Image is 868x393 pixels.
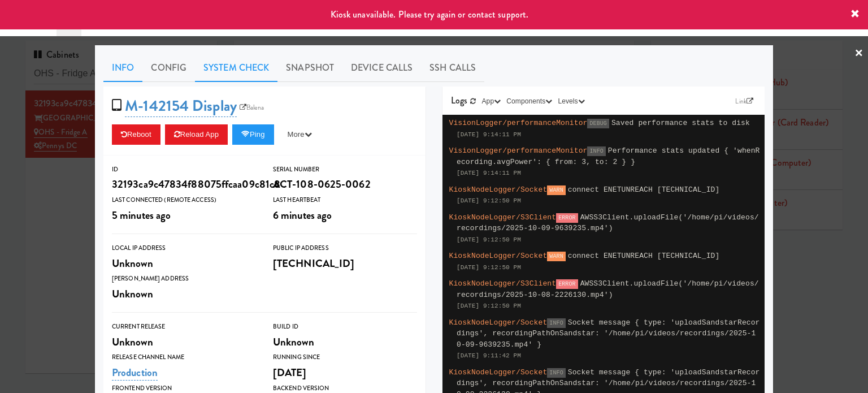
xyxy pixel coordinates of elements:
[112,175,256,194] div: 32193ca9c47834f88075ffcaa09c81c8
[279,124,321,145] button: More
[165,124,228,145] button: Reload App
[587,146,605,156] span: INFO
[273,365,307,380] span: [DATE]
[195,54,277,82] a: System Check
[273,195,417,206] div: Last Heartbeat
[112,352,256,363] div: Release Channel Name
[112,254,256,273] div: Unknown
[125,95,237,117] a: M-142154 Display
[421,54,484,82] a: SSH Calls
[457,197,521,204] span: [DATE] 9:12:50 PM
[142,54,195,82] a: Config
[547,368,565,378] span: INFO
[449,318,548,327] span: KioskNodeLogger/Socket
[449,368,548,377] span: KioskNodeLogger/Socket
[568,252,720,260] span: connect ENETUNREACH [TECHNICAL_ID]
[273,164,417,175] div: Serial Number
[112,321,256,332] div: Current Release
[457,352,521,359] span: [DATE] 9:11:42 PM
[237,102,267,113] a: Balena
[449,252,548,260] span: KioskNodeLogger/Socket
[457,213,759,233] span: AWSS3Client.uploadFile('/home/pi/videos/recordings/2025-10-09-9639235.mp4')
[103,54,142,82] a: Info
[504,96,555,107] button: Components
[112,164,256,175] div: ID
[547,185,565,195] span: WARN
[273,208,332,223] span: 6 minutes ago
[112,284,256,304] div: Unknown
[611,119,750,127] span: Saved performance stats to disk
[112,208,171,223] span: 5 minutes ago
[479,96,504,107] button: App
[449,146,588,155] span: VisionLogger/performanceMonitor
[555,96,587,107] button: Levels
[457,264,521,271] span: [DATE] 9:12:50 PM
[273,352,417,363] div: Running Since
[273,321,417,332] div: Build Id
[854,36,863,71] a: ×
[277,54,342,82] a: Snapshot
[568,185,720,194] span: connect ENETUNREACH [TECHNICAL_ID]
[331,8,529,21] span: Kiosk unavailable. Please try again or contact support.
[556,213,578,223] span: ERROR
[457,170,521,176] span: [DATE] 9:14:11 PM
[273,332,417,352] div: Unknown
[547,252,565,261] span: WARN
[273,243,417,254] div: Public IP Address
[232,124,274,145] button: Ping
[112,365,158,381] a: Production
[451,94,467,107] span: Logs
[449,213,557,222] span: KioskNodeLogger/S3Client
[273,175,417,194] div: ACT-108-0625-0062
[112,273,256,284] div: [PERSON_NAME] Address
[112,243,256,254] div: Local IP Address
[457,303,521,309] span: [DATE] 9:12:50 PM
[457,279,759,299] span: AWSS3Client.uploadFile('/home/pi/videos/recordings/2025-10-08-2226130.mp4')
[112,195,256,206] div: Last Connected (Remote Access)
[342,54,421,82] a: Device Calls
[112,124,160,145] button: Reboot
[449,185,548,194] span: KioskNodeLogger/Socket
[273,254,417,273] div: [TECHNICAL_ID]
[732,96,756,107] a: Link
[449,279,557,288] span: KioskNodeLogger/S3Client
[547,318,565,328] span: INFO
[449,119,588,127] span: VisionLogger/performanceMonitor
[112,332,256,352] div: Unknown
[556,279,578,289] span: ERROR
[457,146,760,166] span: Performance stats updated { 'whenRecording.avgPower': { from: 3, to: 2 } }
[457,236,521,243] span: [DATE] 9:12:50 PM
[457,318,760,349] span: Socket message { type: 'uploadSandstarRecordings', recordingPathOnSandstar: '/home/pi/videos/reco...
[457,131,521,138] span: [DATE] 9:14:11 PM
[587,119,609,128] span: DEBUG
